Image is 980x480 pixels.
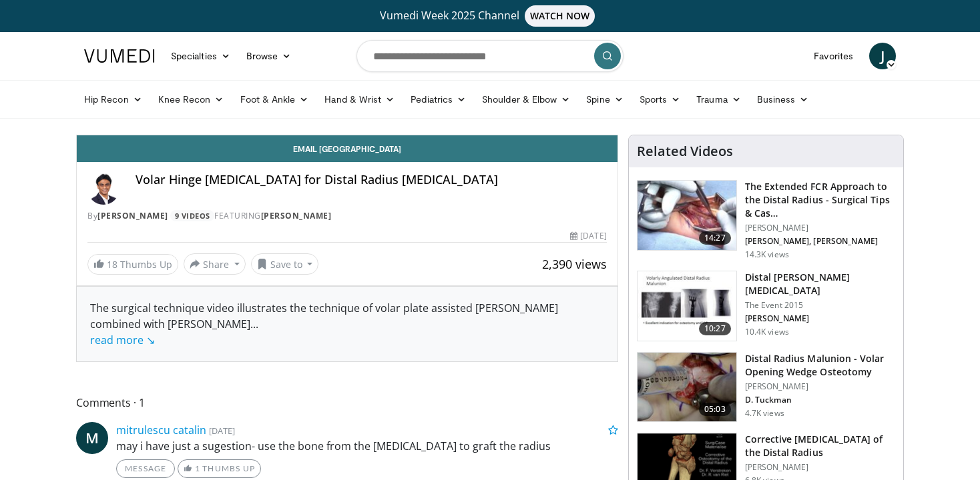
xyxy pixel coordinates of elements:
span: Comments 1 [76,394,618,411]
a: Shoulder & Elbow [474,86,578,113]
a: 9 Videos [170,210,214,221]
h3: Distal [PERSON_NAME][MEDICAL_DATA] [745,271,895,297]
img: VuMedi Logo [84,49,155,63]
p: may i have just a sugestion- use the bone from the [MEDICAL_DATA] to graft the radius [116,438,618,454]
h4: Volar Hinge [MEDICAL_DATA] for Distal Radius [MEDICAL_DATA] [136,173,607,187]
a: 10:27 Distal [PERSON_NAME][MEDICAL_DATA] The Event 2015 [PERSON_NAME] 10.4K views [637,271,895,341]
p: [PERSON_NAME], [PERSON_NAME] [745,236,895,247]
small: [DATE] [209,425,235,437]
span: WATCH NOW [525,5,595,27]
a: [PERSON_NAME] [261,210,332,221]
span: 18 [107,258,117,271]
h3: The Extended FCR Approach to the Distal Radius - Surgical Tips & Cas… [745,180,895,220]
a: Trauma [688,86,749,113]
a: Email [GEOGRAPHIC_DATA] [77,135,618,162]
img: 2c6ec3c6-68ea-4c94-873f-422dc06e1622.150x105_q85_crop-smart_upscale.jpg [638,181,736,250]
a: read more ↘ [90,333,155,347]
p: D. Tuckman [745,395,895,405]
p: [PERSON_NAME] [745,313,895,324]
span: 10:27 [699,322,731,335]
a: Hand & Wrist [316,86,403,113]
a: Message [116,459,175,478]
a: Favorites [806,43,861,69]
a: [PERSON_NAME] [97,210,168,221]
a: Pediatrics [403,86,474,113]
h3: Distal Radius Malunion - Volar Opening Wedge Osteotomy [745,352,895,379]
div: By FEATURING [87,210,607,222]
button: Share [184,253,246,275]
button: Save to [251,253,319,275]
a: Sports [632,86,689,113]
p: [PERSON_NAME] [745,381,895,392]
p: [PERSON_NAME] [745,462,895,473]
a: Business [749,86,817,113]
span: 1 [195,463,200,473]
a: 1 Thumbs Up [178,459,261,478]
h4: Related Videos [637,143,733,159]
a: 05:03 Distal Radius Malunion - Volar Opening Wedge Osteotomy [PERSON_NAME] D. Tuckman 4.7K views [637,352,895,423]
a: Spine [578,86,631,113]
a: Hip Recon [76,86,150,113]
img: a9324570-497f-4269-97ec-cb92196fee4e.jpg.150x105_q85_crop-smart_upscale.jpg [638,353,736,422]
a: 18 Thumbs Up [87,254,178,275]
p: The Event 2015 [745,300,895,311]
div: [DATE] [570,230,606,242]
span: 14:27 [699,231,731,245]
a: Vumedi Week 2025 ChannelWATCH NOW [86,5,894,27]
a: M [76,422,108,454]
a: Knee Recon [150,86,232,113]
span: 05:03 [699,403,731,416]
a: Specialties [163,43,238,69]
a: mitrulescu catalin [116,423,206,437]
a: 14:27 The Extended FCR Approach to the Distal Radius - Surgical Tips & Cas… [PERSON_NAME] [PERSON... [637,180,895,260]
div: The surgical technique video illustrates the technique of volar plate assisted [PERSON_NAME] comb... [90,300,604,348]
input: Search topics, interventions [356,40,624,72]
a: Foot & Ankle [232,86,317,113]
h3: Corrective [MEDICAL_DATA] of the Distal Radius [745,433,895,459]
p: 4.7K views [745,408,784,419]
p: [PERSON_NAME] [745,223,895,233]
a: J [869,43,896,69]
p: 14.3K views [745,249,789,260]
img: d9e2a242-a8cd-4962-96ed-f6e7b6889c39.150x105_q85_crop-smart_upscale.jpg [638,271,736,341]
a: Browse [238,43,300,69]
p: 10.4K views [745,327,789,337]
img: Avatar [87,173,119,205]
span: 2,390 views [542,256,607,272]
